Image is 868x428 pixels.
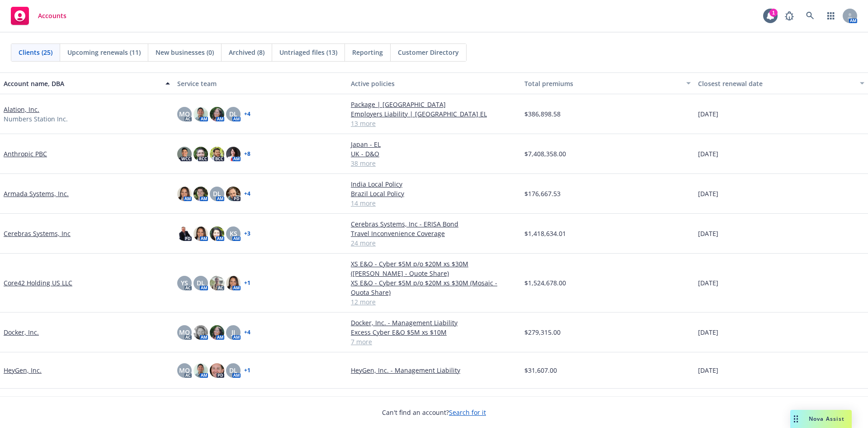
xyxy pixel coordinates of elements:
[244,280,250,286] a: + 1
[4,149,47,159] a: Anthropic PBC
[230,229,237,238] span: KS
[351,229,517,238] a: Travel Inconvenience Coverage
[698,278,718,288] span: [DATE]
[197,278,205,288] span: DL
[67,48,141,57] span: Upcoming renewals (11)
[4,189,69,198] a: Armada Systems, Inc.
[7,3,70,29] a: Accounts
[809,415,844,423] span: Nova Assist
[351,394,517,404] a: HeyGen Technology Inc. - Management Liability
[231,327,235,337] span: JJ
[244,330,250,335] a: + 4
[351,109,517,119] a: Employers Liability | [GEOGRAPHIC_DATA] EL
[351,238,517,248] a: 24 more
[179,109,190,119] span: MQ
[279,48,337,57] span: Untriaged files (13)
[698,365,718,375] span: [DATE]
[521,72,694,94] button: Total premiums
[351,189,517,198] a: Brazil Local Policy
[193,226,208,241] img: photo
[177,79,344,88] div: Service team
[4,278,72,288] a: Core42 Holding US LLC
[4,114,68,124] span: Numbers Station Inc.
[382,408,486,417] span: Can't find an account?
[449,408,486,417] a: Search for it
[4,327,39,337] a: Docker, Inc.
[822,7,840,25] a: Switch app
[351,79,517,88] div: Active policies
[4,365,42,375] a: HeyGen, Inc.
[698,327,718,337] span: [DATE]
[524,327,561,337] span: $279,315.00
[4,105,39,114] a: Alation, Inc.
[351,179,517,189] a: India Local Policy
[4,79,160,88] div: Account name, DBA
[524,278,566,288] span: $1,524,678.00
[210,363,224,378] img: photo
[226,187,241,201] img: photo
[244,231,250,236] a: + 3
[351,297,517,307] a: 12 more
[181,278,188,288] span: YS
[698,149,718,159] span: [DATE]
[524,109,561,119] span: $386,898.58
[351,100,517,109] a: Package | [GEOGRAPHIC_DATA]
[226,147,241,161] img: photo
[193,147,208,161] img: photo
[698,79,854,88] div: Closest renewal date
[351,139,517,149] a: Japan - EL
[4,229,71,238] a: Cerebras Systems, Inc
[177,187,192,201] img: photo
[19,48,52,57] span: Clients (25)
[229,109,237,119] span: DL
[351,337,517,346] a: 7 more
[229,48,264,57] span: Archived (8)
[193,187,208,201] img: photo
[210,325,224,340] img: photo
[229,365,237,375] span: DL
[226,276,241,290] img: photo
[351,318,517,327] a: Docker, Inc. - Management Liability
[351,365,517,375] a: HeyGen, Inc. - Management Liability
[698,109,718,119] span: [DATE]
[213,189,221,198] span: DL
[780,7,798,25] a: Report a Bug
[694,72,868,94] button: Closest renewal date
[524,189,561,198] span: $176,667.53
[38,12,66,19] span: Accounts
[351,159,517,168] a: 38 more
[769,9,778,17] div: 1
[698,229,718,238] span: [DATE]
[698,189,718,198] span: [DATE]
[524,79,681,88] div: Total premiums
[351,219,517,229] a: Cerebras Systems, Inc - ERISA Bond
[210,147,224,161] img: photo
[524,229,566,238] span: $1,418,634.01
[244,111,250,117] a: + 4
[177,226,192,241] img: photo
[210,107,224,121] img: photo
[351,149,517,159] a: UK - D&O
[801,7,819,25] a: Search
[351,259,517,278] a: XS E&O - Cyber $5M p/o $20M xs $30M ([PERSON_NAME] - Quote Share)
[210,226,224,241] img: photo
[244,191,250,197] a: + 4
[351,278,517,297] a: XS E&O - Cyber $5M p/o $20M xs $30M (Mosaic - Quota Share)
[524,149,566,159] span: $7,408,358.00
[210,276,224,290] img: photo
[790,410,802,428] div: Drag to move
[352,48,383,57] span: Reporting
[244,368,250,373] a: + 1
[193,325,208,340] img: photo
[193,363,208,378] img: photo
[347,72,521,94] button: Active policies
[244,151,250,157] a: + 8
[398,48,459,57] span: Customer Directory
[179,365,190,375] span: MQ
